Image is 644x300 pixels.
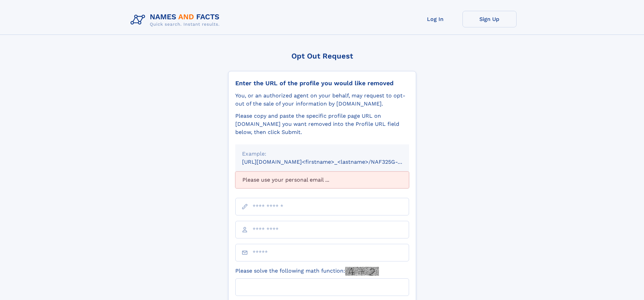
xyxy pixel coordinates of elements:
small: [URL][DOMAIN_NAME]<firstname>_<lastname>/NAF325G-xxxxxxxx [242,159,422,165]
div: Example: [242,150,402,158]
a: Sign Up [462,11,517,27]
div: Please copy and paste the specific profile page URL on [DOMAIN_NAME] you want removed into the Pr... [235,112,409,136]
div: You, or an authorized agent on your behalf, may request to opt-out of the sale of your informatio... [235,92,409,108]
div: Please use your personal email ... [235,171,409,188]
div: Opt Out Request [228,52,416,60]
div: Enter the URL of the profile you would like removed [235,79,409,87]
img: Logo Names and Facts [128,11,225,29]
label: Please solve the following math function: [235,267,379,276]
a: Log In [408,11,462,27]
